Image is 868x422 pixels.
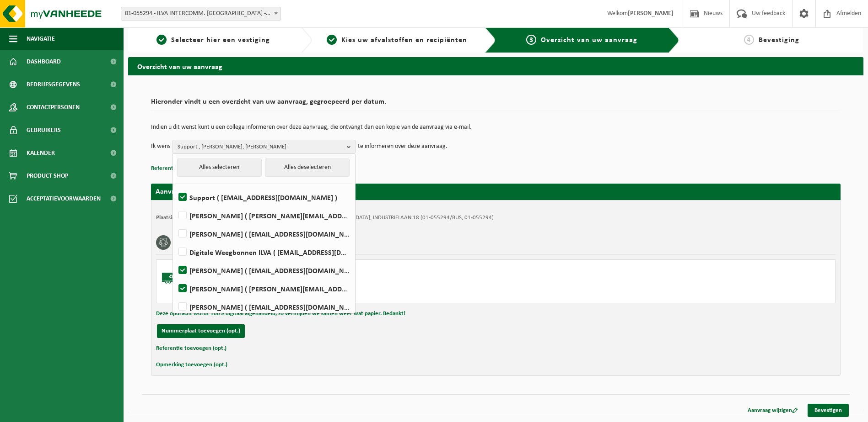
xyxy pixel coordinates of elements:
span: Bevestiging [759,37,799,44]
p: Ik wens [151,140,170,153]
span: 3 [526,35,536,45]
strong: Aanvraag voor [DATE] [156,188,224,195]
span: 01-055294 - ILVA INTERCOMM. EREMBODEGEM - EREMBODEGEM [121,7,280,20]
button: Referentie toevoegen (opt.) [151,163,221,174]
h2: Overzicht van uw aanvraag [128,57,863,75]
strong: Plaatsingsadres: [156,215,196,221]
p: Indien u dit wenst kunt u een collega informeren over deze aanvraag, die ontvangt dan een kopie v... [151,124,841,131]
label: [PERSON_NAME] ( [PERSON_NAME][EMAIL_ADDRESS][DOMAIN_NAME] ) [177,209,350,222]
a: 2Kies uw afvalstoffen en recipiënten [317,35,478,46]
span: Kalender [27,142,55,164]
span: 01-055294 - ILVA INTERCOMM. EREMBODEGEM - EREMBODEGEM [121,7,281,21]
span: 1 [156,35,167,45]
button: Support , [PERSON_NAME], [PERSON_NAME] [173,140,356,153]
button: Deze opdracht wordt 100% digitaal afgehandeld, zo vermijden we samen weer wat papier. Bedankt! [156,308,405,320]
strong: [PERSON_NAME] [628,10,674,17]
label: Support ( [EMAIL_ADDRESS][DOMAIN_NAME] ) [177,190,350,204]
span: Product Shop [27,164,68,187]
span: 2 [327,35,337,45]
a: Aanvraag wijzigen [741,404,805,417]
span: 4 [744,35,754,45]
button: Alles selecteren [177,158,262,177]
span: Kies uw afvalstoffen en recipiënten [341,37,467,44]
span: Gebruikers [27,119,61,142]
span: Acceptatievoorwaarden [27,187,101,210]
label: [PERSON_NAME] ( [EMAIL_ADDRESS][DOMAIN_NAME] ) [177,264,350,277]
button: Referentie toevoegen (opt.) [156,343,226,354]
label: [PERSON_NAME] ( [PERSON_NAME][EMAIL_ADDRESS][DOMAIN_NAME] ) [177,282,350,295]
span: Navigatie [27,27,55,50]
p: te informeren over deze aanvraag. [358,140,447,153]
h2: Hieronder vindt u een overzicht van uw aanvraag, gegroepeerd per datum. [151,98,841,111]
button: Nummerplaat toevoegen (opt.) [157,324,245,338]
div: Aantal: 4 [198,291,533,298]
span: Contactpersonen [27,96,80,119]
a: 1Selecteer hier een vestiging [133,35,294,46]
span: Bedrijfsgegevens [27,73,80,96]
span: Overzicht van uw aanvraag [541,37,637,44]
button: Opmerking toevoegen (opt.) [156,359,227,371]
img: BL-SO-LV.png [161,264,189,292]
span: Support , [PERSON_NAME], [PERSON_NAME] [178,140,343,154]
label: [PERSON_NAME] ( [EMAIL_ADDRESS][DOMAIN_NAME] ) [177,227,350,241]
div: Zelfaanlevering [198,279,533,286]
button: Alles deselecteren [265,158,350,177]
label: [PERSON_NAME] ( [EMAIL_ADDRESS][DOMAIN_NAME] ) [177,300,350,314]
label: Digitale Weegbonnen ILVA ( [EMAIL_ADDRESS][DOMAIN_NAME] ) [177,245,350,259]
span: Selecteer hier een vestiging [171,37,270,44]
span: Dashboard [27,50,61,73]
a: Bevestigen [808,404,849,417]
